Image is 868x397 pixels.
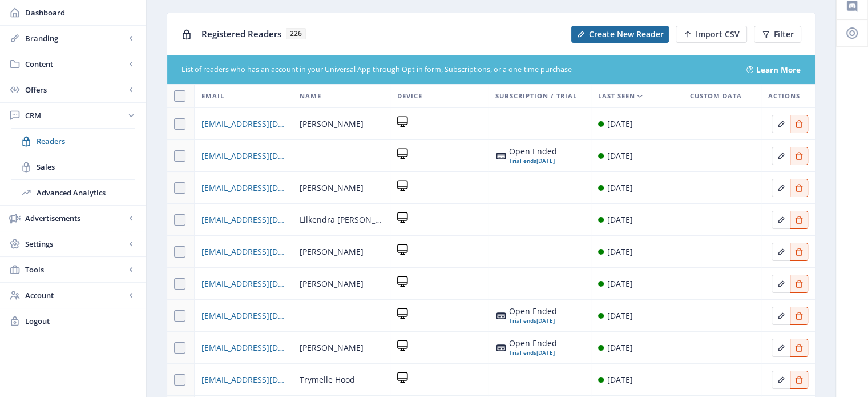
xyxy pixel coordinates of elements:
a: Learn More [756,64,801,75]
a: Edit page [790,117,808,128]
span: Advertisements [25,212,126,224]
a: Edit page [772,309,790,320]
a: Edit page [772,117,790,128]
span: 226 [286,28,306,39]
a: [EMAIL_ADDRESS][DOMAIN_NAME] [201,117,285,131]
span: Sales [37,161,135,173]
span: Branding [25,33,126,44]
span: Trial ends [509,316,536,324]
div: [DATE] [607,309,633,323]
div: [DATE] [607,117,633,131]
span: [PERSON_NAME] [300,117,364,131]
span: Trial ends [509,157,536,165]
a: Edit page [772,341,790,352]
div: List of readers who has an account in your Universal App through Opt-in form, Subscriptions, or a... [181,65,733,75]
div: Open Ended [509,339,557,348]
span: Content [25,58,126,70]
div: [DATE] [509,316,557,325]
span: Dashboard [25,7,137,18]
span: Custom Data [689,89,741,103]
span: [PERSON_NAME] [300,277,364,291]
span: Last Seen [598,89,635,103]
span: Advanced Analytics [37,187,135,198]
a: [EMAIL_ADDRESS][DOMAIN_NAME] [201,149,285,163]
span: Name [300,89,321,103]
a: Readers [11,129,135,154]
span: [PERSON_NAME] [300,181,364,195]
span: CRM [25,110,126,121]
a: Edit page [772,277,790,288]
span: [PERSON_NAME] [300,341,364,355]
div: [DATE] [607,373,633,387]
a: Edit page [772,213,790,224]
span: Device [397,89,422,103]
span: Create New Reader [589,30,664,39]
div: [DATE] [509,156,557,165]
span: Email [201,89,224,103]
a: Edit page [790,245,808,256]
a: [EMAIL_ADDRESS][DOMAIN_NAME] [201,213,285,227]
span: [PERSON_NAME] [300,245,364,259]
div: [DATE] [509,348,557,357]
div: [DATE] [607,277,633,291]
button: Import CSV [676,26,747,43]
span: Settings [25,238,126,250]
a: Sales [11,154,135,179]
span: Subscription / Trial [495,89,577,103]
a: Edit page [790,149,808,160]
div: [DATE] [607,149,633,163]
a: Edit page [790,213,808,224]
a: New page [564,26,669,43]
div: [DATE] [607,245,633,259]
a: Edit page [772,149,790,160]
span: Filter [774,30,794,39]
a: Edit page [772,245,790,256]
span: Readers [37,135,135,147]
a: Edit page [790,309,808,320]
span: Trial ends [509,348,536,356]
div: [DATE] [607,213,633,227]
div: Open Ended [509,147,557,156]
a: Edit page [772,373,790,384]
a: Edit page [790,373,808,384]
span: Account [25,290,126,301]
a: Advanced Analytics [11,180,135,205]
button: Filter [754,26,801,43]
a: Edit page [790,277,808,288]
a: [EMAIL_ADDRESS][DOMAIN_NAME] [201,373,285,387]
a: [EMAIL_ADDRESS][DOMAIN_NAME] [201,181,285,195]
a: Edit page [790,181,808,192]
span: Logout [25,315,137,327]
span: Import CSV [696,30,740,39]
div: Open Ended [509,307,557,316]
span: Registered Readers [201,28,281,39]
a: [EMAIL_ADDRESS][DOMAIN_NAME] [201,341,285,355]
div: [DATE] [607,341,633,355]
a: New page [669,26,747,43]
div: [DATE] [607,181,633,195]
a: [EMAIL_ADDRESS][DOMAIN_NAME] [201,277,285,291]
span: Offers [25,84,126,95]
button: Create New Reader [571,26,669,43]
a: [EMAIL_ADDRESS][DOMAIN_NAME] [201,245,285,259]
span: Actions [768,89,800,103]
a: [EMAIL_ADDRESS][DOMAIN_NAME] [201,309,285,323]
span: Trymelle Hood [300,373,355,387]
span: Lilkendra [PERSON_NAME] [300,213,383,227]
span: Tools [25,264,126,275]
a: Edit page [790,341,808,352]
a: Edit page [772,181,790,192]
